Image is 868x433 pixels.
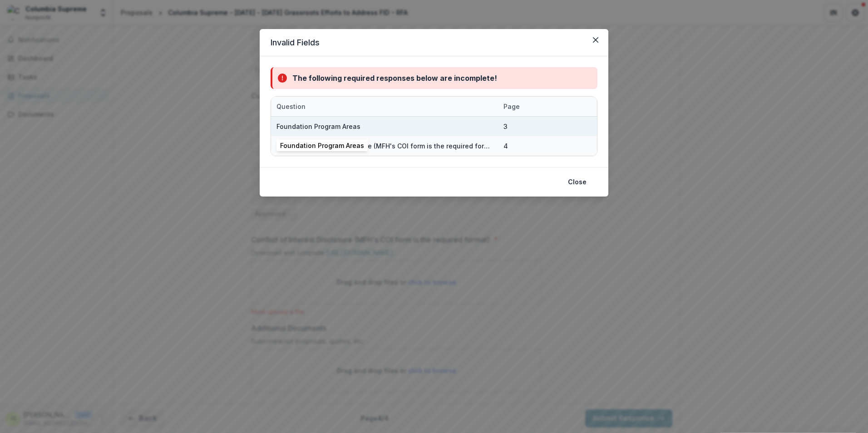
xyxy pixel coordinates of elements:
div: Page [498,97,543,116]
div: Question [271,97,498,116]
div: Page [498,102,525,111]
div: Conflict of Interest Disclosure (MFH's COI form is the required format) [276,141,493,151]
button: Close [562,175,592,189]
div: Foundation Program Areas [276,122,360,131]
button: Close [588,33,603,47]
div: Question [271,102,311,111]
div: The following required responses below are incomplete! [292,73,497,84]
header: Invalid Fields [260,29,608,56]
div: 4 [503,141,508,151]
div: 3 [503,122,508,131]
